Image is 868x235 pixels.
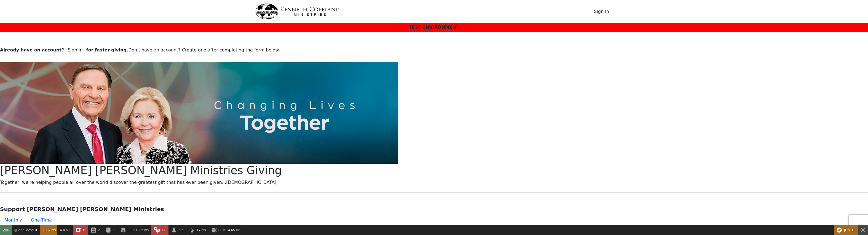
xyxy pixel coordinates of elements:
[60,228,65,232] span: 6.0
[52,228,56,232] span: ms
[179,228,184,232] span: n/a
[162,228,165,232] span: 11
[136,228,143,232] span: 0.35
[113,228,115,232] span: 1
[186,225,209,235] a: 17 ms
[255,4,340,19] img: kcm-header-logo.svg
[844,228,855,232] span: [DATE]
[151,225,168,235] a: 11
[57,225,73,235] a: 6.0 MiB
[88,225,103,235] a: 2
[226,228,235,232] span: 14.65
[168,225,186,235] a: n/a
[26,215,56,226] button: One-Time
[98,228,100,232] span: 2
[83,228,85,232] span: 6
[43,228,51,232] span: 1087
[218,228,222,232] span: 11
[202,228,206,232] span: ms
[409,24,459,30] span: TEST ENVIRONMENT
[834,225,858,235] div: This Symfony version will only receive security fixes.
[64,45,86,55] button: Sign in
[128,228,132,232] span: 11
[66,228,72,232] span: MiB
[236,228,240,232] span: ms
[209,225,243,235] a: 11 in 14.65 ms
[118,225,151,235] a: 11 in 0.35 ms
[197,228,200,232] span: 17
[133,228,135,232] span: in
[834,225,858,235] a: [DATE]
[18,228,37,232] span: app_default
[223,228,225,232] span: in
[103,225,118,235] a: 1
[144,228,149,232] span: ms
[40,225,57,235] a: 1087 ms
[590,6,613,17] button: Sign In
[14,228,17,232] span: @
